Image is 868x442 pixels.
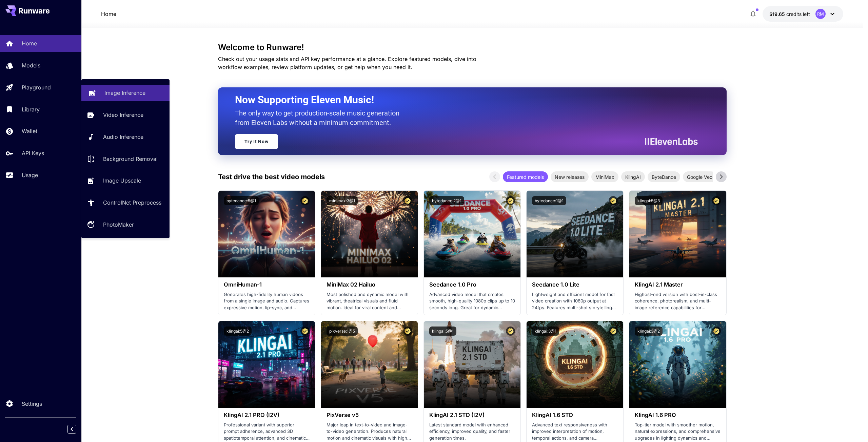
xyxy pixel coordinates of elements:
button: Certified Model – Vetted for best performance and includes a commercial license. [506,196,515,205]
p: Playground [22,83,51,91]
img: alt [527,321,623,408]
p: Audio Inference [103,133,143,141]
a: Background Removal [81,150,170,167]
button: $19.64632 [763,6,843,22]
img: alt [321,321,418,408]
button: Certified Model – Vetted for best performance and includes a commercial license. [712,327,721,336]
a: Image Inference [81,85,170,101]
p: Advanced video model that creates smooth, high-quality 1080p clips up to 10 seconds long. Great f... [429,291,515,311]
p: The only way to get production-scale music generation from Eleven Labs without a minimum commitment. [235,108,405,127]
span: Check out your usage stats and API key performance at a glance. Explore featured models, dive int... [218,56,476,70]
nav: breadcrumb [101,10,116,18]
span: $19.65 [769,11,786,17]
p: ControlNet Preprocess [103,198,161,207]
h3: KlingAI 1.6 PRO [635,412,721,418]
a: Try It Now [235,134,278,149]
p: Usage [22,171,38,179]
h3: MiniMax 02 Hailuo [327,281,412,288]
p: Video Inference [103,111,143,119]
button: klingai:5@2 [224,327,252,336]
button: klingai:3@1 [532,327,559,336]
img: alt [218,191,315,277]
span: KlingAI [621,173,645,181]
p: Image Inference [104,89,145,97]
p: Models [22,61,40,69]
span: New releases [551,173,589,181]
a: PhotoMaker [81,216,170,233]
span: ByteDance [648,173,680,181]
p: Professional variant with superior prompt adherence, advanced 3D spatiotemporal attention, and ci... [224,422,310,442]
button: klingai:3@2 [635,327,663,336]
img: alt [527,191,623,277]
button: klingai:5@3 [635,196,663,205]
div: RM [815,9,826,19]
p: Most polished and dynamic model with vibrant, theatrical visuals and fluid motion. Ideal for vira... [327,291,412,311]
span: MiniMax [591,173,618,181]
a: Video Inference [81,107,170,123]
img: alt [629,321,726,408]
h2: Now Supporting Eleven Music! [235,93,693,106]
a: ControlNet Preprocess [81,194,170,211]
p: Highest-end version with best-in-class coherence, photorealism, and multi-image reference capabil... [635,291,721,311]
img: alt [424,321,520,408]
h3: KlingAI 2.1 STD (I2V) [429,412,515,418]
h3: OmniHuman‑1 [224,281,310,288]
p: Lightweight and efficient model for fast video creation with 1080p output at 24fps. Features mult... [532,291,618,311]
p: Library [22,105,40,113]
h3: KlingAI 2.1 PRO (I2V) [224,412,310,418]
button: pixverse:1@5 [327,327,358,336]
p: Home [101,10,116,18]
button: Certified Model – Vetted for best performance and includes a commercial license. [300,196,310,205]
h3: KlingAI 2.1 Master [635,281,721,288]
p: Test drive the best video models [218,172,325,182]
button: bytedance:5@1 [224,196,259,205]
p: Major leap in text-to-video and image-to-video generation. Produces natural motion and cinematic ... [327,422,412,442]
p: API Keys [22,149,44,157]
img: alt [218,321,315,408]
a: Audio Inference [81,129,170,145]
span: Google Veo [683,173,716,181]
h3: Welcome to Runware! [218,43,727,52]
p: Latest standard model with enhanced efficiency, improved quality, and faster generation times. [429,422,515,442]
button: Collapse sidebar [67,425,76,434]
p: Settings [22,400,42,408]
h3: Seedance 1.0 Pro [429,281,515,288]
button: klingai:5@1 [429,327,456,336]
a: Image Upscale [81,172,170,189]
span: credits left [786,11,810,17]
p: Advanced text responsiveness with improved interpretation of motion, temporal actions, and camera... [532,422,618,442]
button: Certified Model – Vetted for best performance and includes a commercial license. [403,327,412,336]
button: Certified Model – Vetted for best performance and includes a commercial license. [712,196,721,205]
button: Certified Model – Vetted for best performance and includes a commercial license. [609,327,618,336]
h3: Seedance 1.0 Lite [532,281,618,288]
p: Top-tier model with smoother motion, natural expressions, and comprehensive upgrades in lighting ... [635,422,721,442]
h3: PixVerse v5 [327,412,412,418]
button: Certified Model – Vetted for best performance and includes a commercial license. [609,196,618,205]
button: minimax:3@1 [327,196,358,205]
h3: KlingAI 1.6 STD [532,412,618,418]
span: Featured models [503,173,548,181]
div: Collapse sidebar [73,423,81,435]
img: alt [424,191,520,277]
p: Home [22,39,37,47]
button: bytedance:1@1 [532,196,566,205]
button: Certified Model – Vetted for best performance and includes a commercial license. [403,196,412,205]
button: Certified Model – Vetted for best performance and includes a commercial license. [506,327,515,336]
img: alt [629,191,726,277]
button: bytedance:2@1 [429,196,464,205]
p: Image Upscale [103,176,141,185]
p: Generates high-fidelity human videos from a single image and audio. Captures expressive motion, l... [224,291,310,311]
p: Wallet [22,127,37,135]
p: Background Removal [103,155,158,163]
p: PhotoMaker [103,220,134,229]
img: alt [321,191,418,277]
button: Certified Model – Vetted for best performance and includes a commercial license. [300,327,310,336]
div: $19.64632 [769,10,810,18]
